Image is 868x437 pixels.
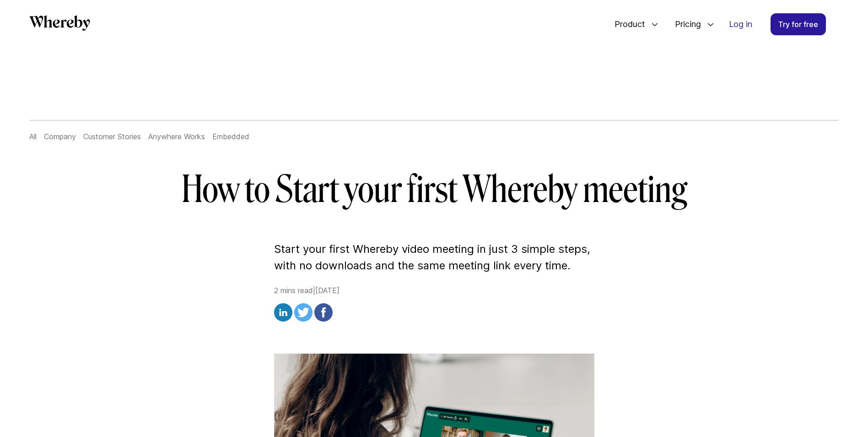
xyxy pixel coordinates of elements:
[294,303,313,322] img: twitter
[314,303,333,322] img: facebook
[29,132,37,141] a: All
[605,9,647,39] span: Product
[666,9,703,39] span: Pricing
[722,14,760,35] a: Log in
[274,303,292,322] img: linkedin
[274,285,594,324] div: 2 mins read | [DATE]
[212,132,249,141] a: Embedded
[148,132,205,141] a: Anywhere Works
[274,241,594,274] p: Start your first Whereby video meeting in just 3 simple steps, with no downloads and the same mee...
[29,15,90,31] svg: Whereby
[44,132,76,141] a: Company
[83,132,141,141] a: Customer Stories
[29,15,90,34] a: Whereby
[771,13,826,35] a: Try for free
[171,168,698,212] h1: How to Start your first Whereby meeting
